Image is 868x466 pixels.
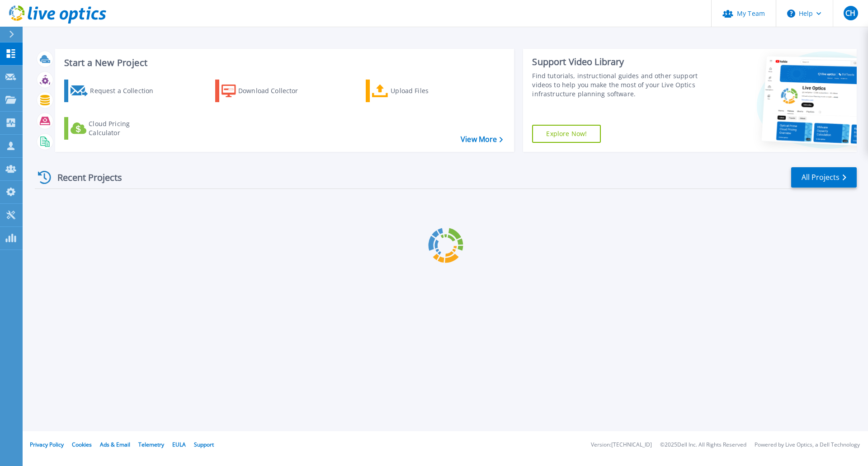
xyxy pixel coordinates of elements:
li: Powered by Live Optics, a Dell Technology [755,442,860,448]
a: View More [461,135,503,144]
a: Request a Collection [64,80,165,102]
a: Cookies [72,441,92,448]
a: Support [194,441,214,448]
a: Cloud Pricing Calculator [64,117,165,140]
span: CH [845,9,855,17]
li: Version: [TECHNICAL_ID] [591,442,652,448]
a: Ads & Email [100,441,130,448]
h3: Start a New Project [64,58,503,68]
div: Upload Files [391,82,463,100]
a: All Projects [791,167,857,188]
a: Telemetry [138,441,164,448]
div: Cloud Pricing Calculator [89,119,161,137]
div: Download Collector [238,82,311,100]
div: Find tutorials, instructional guides and other support videos to help you make the most of your L... [532,71,702,99]
a: Privacy Policy [30,441,64,448]
a: Upload Files [366,80,467,102]
li: © 2025 Dell Inc. All Rights Reserved [660,442,746,448]
a: Explore Now! [532,125,601,143]
div: Support Video Library [532,56,702,68]
a: Download Collector [215,80,316,102]
a: EULA [172,441,186,448]
div: Recent Projects [35,166,134,188]
div: Request a Collection [90,82,162,100]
